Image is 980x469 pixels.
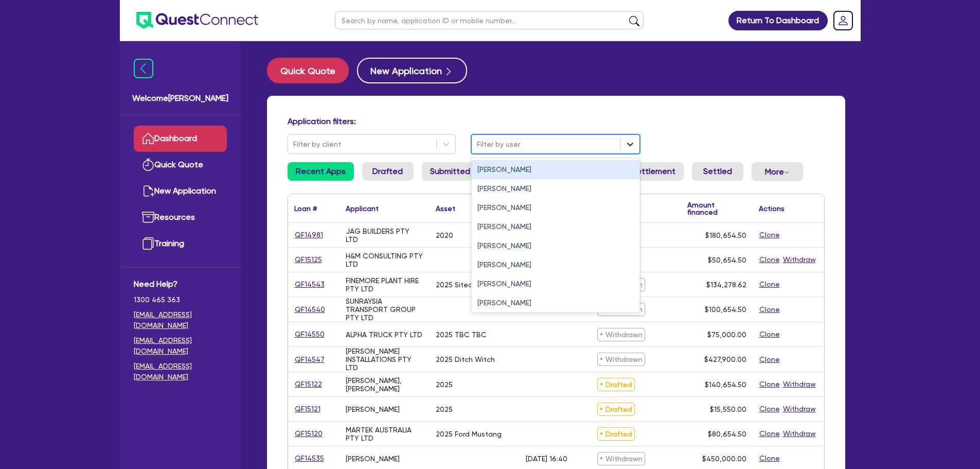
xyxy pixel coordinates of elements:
[294,304,326,316] a: QF14540
[288,116,825,126] h4: Application filters:
[471,179,640,198] div: [PERSON_NAME]
[294,229,324,241] a: QF14981
[294,354,325,366] a: QF14547
[759,229,780,241] button: Clone
[142,185,154,197] img: new-application
[830,7,857,34] a: Dropdown toggle
[346,331,422,339] div: ALPHA TRUCK PTY LTD
[471,198,640,217] div: [PERSON_NAME]
[471,217,640,236] div: [PERSON_NAME]
[708,256,746,264] span: $50,654.50
[752,162,803,181] button: Dropdown toggle
[687,201,746,216] div: Amount financed
[294,254,323,266] a: QF15125
[134,309,227,331] a: [EMAIL_ADDRESS][DOMAIN_NAME]
[782,403,816,415] button: Withdraw
[357,58,467,83] button: New Application
[134,335,227,357] a: [EMAIL_ADDRESS][DOMAIN_NAME]
[759,279,780,290] button: Clone
[436,331,487,339] div: 2025 TBC TBC
[526,455,567,463] div: [DATE] 16:40
[436,405,453,413] div: 2025
[708,430,746,438] span: $80,654.50
[704,355,746,363] span: $427,900.00
[597,328,645,341] span: Withdrawn
[436,281,513,289] div: 2025 Sitech UTS System
[436,231,453,239] div: 2020
[142,211,154,223] img: resources
[136,12,258,29] img: quest-connect-logo-blue
[759,453,780,464] button: Clone
[471,274,640,293] div: [PERSON_NAME]
[707,331,746,339] span: $75,000.00
[294,428,323,440] a: QF15120
[134,361,227,383] a: [EMAIL_ADDRESS][DOMAIN_NAME]
[134,126,227,152] a: Dashboard
[436,205,455,212] div: Asset
[362,162,414,181] a: Drafted
[471,255,640,274] div: [PERSON_NAME]
[335,11,644,29] input: Search by name, application ID or mobile number...
[759,205,785,212] div: Actions
[597,427,635,441] span: Drafted
[134,59,153,78] img: icon-menu-close
[782,428,816,440] button: Withdraw
[436,355,495,363] div: 2025 Ditch Witch
[597,353,645,366] span: Withdrawn
[346,227,423,244] div: JAG BUILDERS PTY LTD
[134,278,227,290] span: Need Help?
[294,378,323,390] a: QF15122
[134,231,227,257] a: Training
[134,204,227,231] a: Resources
[346,252,423,268] div: H&M CONSULTING PTY LTD
[759,403,780,415] button: Clone
[142,237,154,250] img: training
[782,378,816,390] button: Withdraw
[294,279,325,290] a: QF14543
[471,293,640,312] div: [PERSON_NAME]
[759,354,780,366] button: Clone
[134,152,227,178] a: Quick Quote
[346,297,423,322] div: SUNRAYSIA TRANSPORT GROUP PTY LTD
[471,236,640,255] div: [PERSON_NAME]
[132,92,228,105] span: Welcome [PERSON_NAME]
[692,162,743,181] a: Settled
[702,455,746,463] span: $450,000.00
[346,276,423,293] div: FINEMORE PLANT HIRE PTY LTD
[134,294,227,305] span: 1300 465 363
[346,455,400,463] div: [PERSON_NAME]
[267,58,357,83] a: Quick Quote
[597,452,645,465] span: Withdrawn
[705,305,746,314] span: $100,654.50
[134,178,227,204] a: New Application
[705,231,746,239] span: $180,654.50
[288,162,354,181] a: Recent Apps
[597,403,635,416] span: Drafted
[706,281,746,289] span: $134,278.62
[346,405,400,413] div: [PERSON_NAME]
[436,430,502,438] div: 2025 Ford Mustang
[294,453,325,464] a: QF14535
[615,162,684,181] a: In Settlement
[759,328,780,340] button: Clone
[436,380,453,389] div: 2025
[759,428,780,440] button: Clone
[422,162,478,181] a: Submitted
[142,159,154,171] img: quick-quote
[705,380,746,389] span: $140,654.50
[294,328,325,340] a: QF14550
[294,403,321,415] a: QF15121
[346,347,423,372] div: [PERSON_NAME] INSTALLATIONS PTY LTD
[728,11,828,30] a: Return To Dashboard
[346,376,423,393] div: [PERSON_NAME], [PERSON_NAME]
[294,205,317,212] div: Loan #
[267,58,349,83] button: Quick Quote
[597,378,635,391] span: Drafted
[782,254,816,266] button: Withdraw
[759,378,780,390] button: Clone
[759,304,780,316] button: Clone
[471,160,640,179] div: [PERSON_NAME]
[759,254,780,266] button: Clone
[346,205,379,212] div: Applicant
